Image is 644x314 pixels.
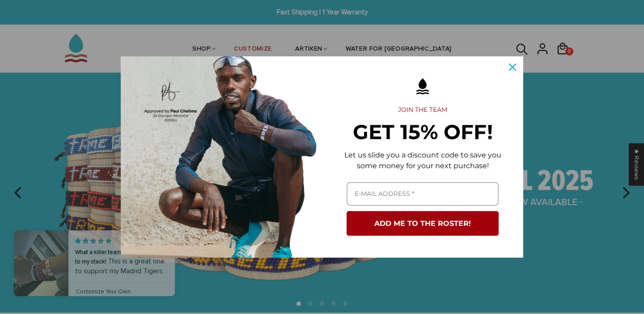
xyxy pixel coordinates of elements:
h2: JOIN THE TEAM [336,106,509,114]
p: Let us slide you a discount code to save you some money for your next purchase! [336,150,509,171]
strong: GET 15% OFF! [353,119,493,144]
button: Close [502,56,523,78]
input: Email field [347,182,499,206]
svg: close icon [509,64,516,71]
button: ADD ME TO THE ROSTER! [347,211,499,236]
